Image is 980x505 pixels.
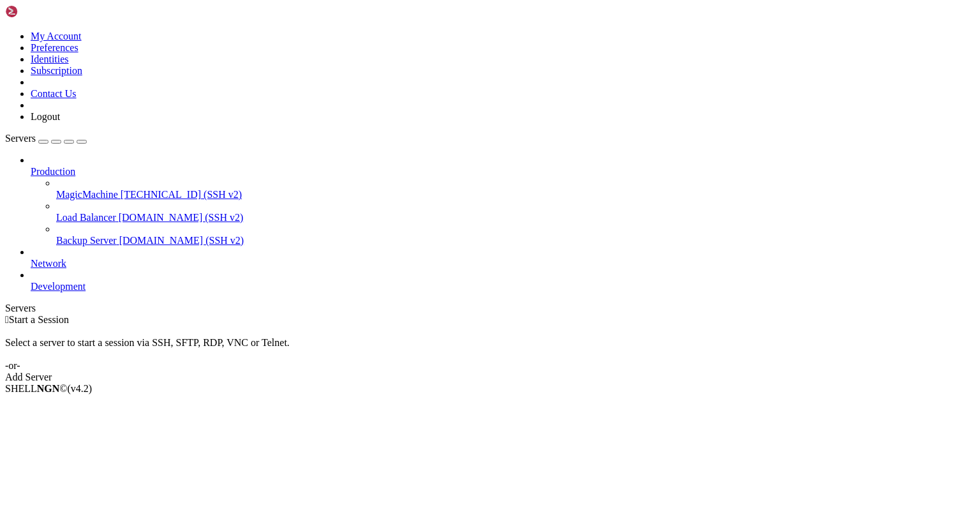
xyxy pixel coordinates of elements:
div: Select a server to start a session via SSH, SFTP, RDP, VNC or Telnet. -or- [5,326,975,372]
li: Production [31,155,975,246]
a: Logout [31,111,60,122]
a: Preferences [31,42,78,53]
span: Servers [5,133,36,144]
a: Load Balancer [DOMAIN_NAME] (SSH v2) [56,212,975,223]
li: Backup Server [DOMAIN_NAME] (SSH v2) [56,223,975,246]
b: NGN [37,383,60,394]
li: Load Balancer [DOMAIN_NAME] (SSH v2) [56,200,975,223]
span: Development [31,281,85,292]
a: Servers [5,133,87,144]
span: [DOMAIN_NAME] (SSH v2) [119,212,244,223]
a: Development [31,281,975,292]
a: My Account [31,31,82,41]
a: Backup Server [DOMAIN_NAME] (SSH v2) [56,235,975,246]
span: Production [31,166,75,177]
a: Network [31,258,975,269]
img: Shellngn [5,5,78,18]
div: Servers [5,303,975,314]
a: Production [31,166,975,177]
a: MagicMachine [TECHNICAL_ID] (SSH v2) [56,189,975,200]
span: 4.2.0 [68,383,93,394]
li: Network [31,246,975,269]
span: Network [31,258,66,269]
span: [DOMAIN_NAME] (SSH v2) [119,235,244,246]
li: Development [31,269,975,292]
span: MagicMachine [56,189,118,200]
a: Subscription [31,65,82,76]
li: MagicMachine [TECHNICAL_ID] (SSH v2) [56,177,975,200]
span: Backup Server [56,235,117,246]
a: Identities [31,54,69,64]
div: Add Server [5,372,975,383]
span: SHELL © [5,383,92,394]
span: [TECHNICAL_ID] (SSH v2) [121,189,242,200]
span:  [5,314,9,325]
span: Load Balancer [56,212,116,223]
a: Contact Us [31,88,77,99]
span: Start a Session [9,314,69,325]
